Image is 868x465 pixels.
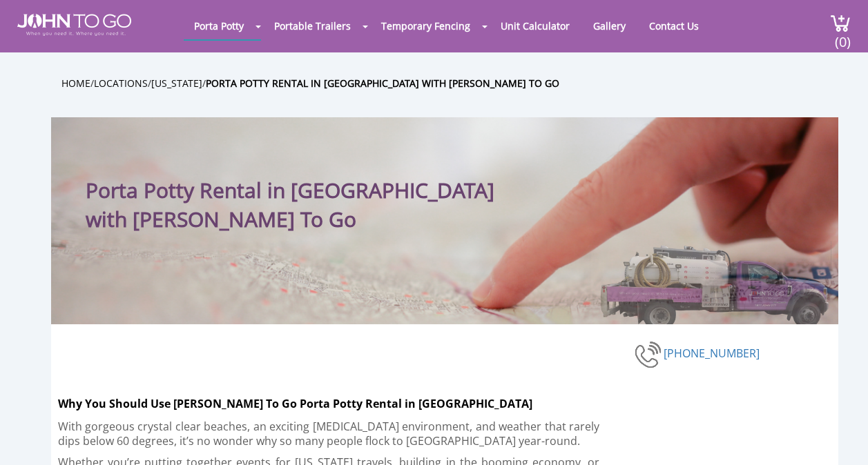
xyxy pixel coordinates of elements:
a: Gallery [583,12,636,39]
p: With gorgeous crystal clear beaches, an exciting [MEDICAL_DATA] environment, and weather that rar... [58,419,600,448]
h1: Porta Potty Rental in [GEOGRAPHIC_DATA] with [PERSON_NAME] To Go [86,145,531,234]
a: Home [61,77,90,90]
a: Portable Trailers [264,12,361,39]
a: [PHONE_NUMBER] [664,346,760,361]
ul: / / / [61,75,849,91]
a: Porta Potty Rental in [GEOGRAPHIC_DATA] with [PERSON_NAME] To Go [206,77,559,90]
a: [US_STATE] [151,77,202,90]
h2: Why You Should Use [PERSON_NAME] To Go Porta Potty Rental in [GEOGRAPHIC_DATA] [58,388,635,413]
a: Locations [94,77,148,90]
span: (0) [835,21,851,51]
img: phone-number [635,339,664,370]
img: cart a [830,14,851,32]
img: JOHN to go [17,14,131,36]
a: Contact Us [639,12,709,39]
a: Unit Calculator [490,12,580,39]
a: Temporary Fencing [371,12,481,39]
img: Truck [590,241,831,324]
a: Porta Potty [184,12,254,39]
button: Live Chat [813,410,868,465]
